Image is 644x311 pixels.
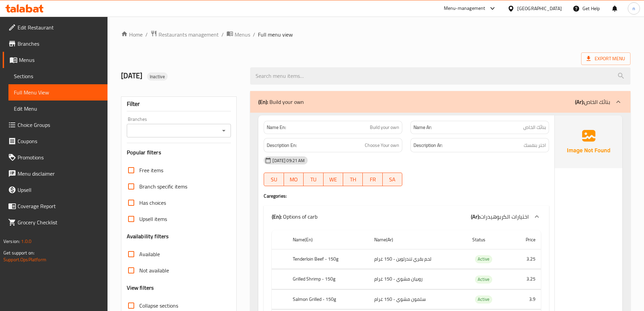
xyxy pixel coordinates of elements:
button: WE [324,173,343,186]
a: Grocery Checklist [3,214,108,230]
a: Edit Restaurant [3,19,108,36]
a: Promotions [3,149,108,165]
strong: Name En: [267,124,286,131]
th: Tenderloin Beef - 150g [287,249,369,269]
span: Version: [3,237,20,246]
span: Full menu view [258,30,293,39]
th: Price [511,230,541,249]
li: / [253,30,255,39]
div: (En): Build your own(Ar):بنائك الخاص [250,91,630,113]
th: Name(Ar) [369,230,467,249]
h3: View filters [127,284,154,292]
span: Edit Restaurant [18,23,102,31]
span: Has choices [139,199,166,207]
a: Upsell [3,182,108,198]
th: Grilled Shrimp - 150g [287,269,369,289]
strong: Description En: [267,141,297,150]
nav: breadcrumb [121,30,630,39]
span: Menus [19,56,102,64]
th: Status [467,230,511,249]
span: Coverage Report [18,202,102,210]
span: MO [287,175,301,184]
span: Active [475,255,492,263]
span: Grocery Checklist [18,218,102,226]
span: n [633,5,635,12]
div: Menu-management [444,4,485,13]
a: Full Menu View [8,84,108,101]
span: Branches [18,40,102,48]
p: Build your own [258,98,304,106]
span: SA [385,175,400,184]
th: Name(En) [287,230,369,249]
b: (En): [258,97,268,107]
span: [DATE] 09:21 AM [270,157,307,164]
a: Menus [3,52,108,68]
td: لحم بقري تندرلوين - 150 غرام [369,249,467,269]
a: Edit Menu [8,101,108,117]
th: Salmon Grilled - 150g [287,289,369,309]
span: Not available [139,266,169,274]
a: Menu disclaimer [3,165,108,182]
span: WE [326,175,340,184]
button: TH [343,173,363,186]
a: Support.OpsPlatform [3,255,46,264]
input: search [250,67,630,85]
p: Options of carb [272,213,317,221]
button: MO [284,173,304,186]
span: اختيارات الكربوهيدرات [480,212,529,222]
td: 3.25 [511,249,541,269]
span: Choose Your own [365,141,399,150]
h2: [DATE] [121,71,242,81]
span: Free items [139,166,163,174]
a: Coupons [3,133,108,149]
td: روبيان مشوي - 150 غرام [369,269,467,289]
a: Coverage Report [3,198,108,214]
span: Full Menu View [14,88,102,96]
h3: Popular filters [127,149,231,156]
span: Branch specific items [139,182,187,191]
b: (Ar): [471,212,480,222]
div: [GEOGRAPHIC_DATA] [517,5,562,12]
span: Sections [14,72,102,80]
span: Promotions [18,153,102,161]
span: Export Menu [587,54,625,63]
span: Active [475,295,492,303]
span: SU [267,175,281,184]
span: Menu disclaimer [18,170,102,178]
span: TU [306,175,320,184]
span: Upsell [18,186,102,194]
button: TU [304,173,323,186]
td: سلمون مشوي - 150 غرام [369,289,467,309]
b: (Ar): [575,97,584,107]
span: Restaurants management [159,30,219,39]
h4: Caregories: [264,193,549,199]
div: Active [475,275,492,284]
h3: Availability filters [127,232,169,240]
div: Filter [127,97,231,111]
li: / [221,30,224,39]
span: TH [346,175,360,184]
button: SA [383,173,402,186]
a: Sections [8,68,108,84]
span: Upsell items [139,215,167,223]
span: Collapse sections [139,302,178,310]
span: 1.0.0 [21,237,31,246]
span: Get support on: [3,248,34,257]
a: Choice Groups [3,117,108,133]
a: Restaurants management [150,30,219,39]
div: Inactive [147,72,168,81]
td: 3.9 [511,289,541,309]
span: Build your own [370,124,399,131]
a: Branches [3,36,108,52]
span: Edit Menu [14,105,102,113]
strong: Name Ar: [413,124,432,131]
li: / [145,30,148,39]
span: Coupons [18,137,102,145]
span: Inactive [147,73,168,80]
span: بنائك الخاص [523,124,546,131]
p: بنائك الخاص [575,98,610,106]
span: FR [365,175,380,184]
a: Menus [226,30,250,39]
span: Available [139,250,160,258]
